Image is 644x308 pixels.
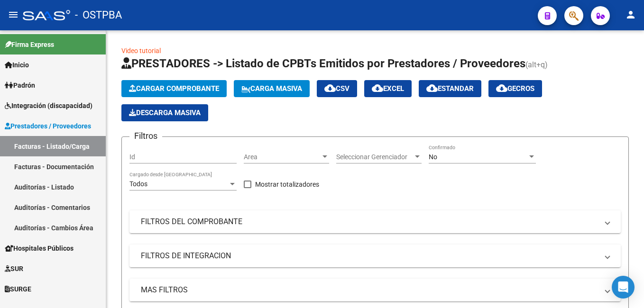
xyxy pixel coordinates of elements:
span: Prestadores / Proveedores [5,121,91,131]
app-download-masive: Descarga masiva de comprobantes (adjuntos) [121,104,208,121]
span: EXCEL [372,84,404,93]
button: Estandar [419,80,481,97]
a: Video tutorial [121,47,161,54]
span: SURGE [5,284,31,294]
span: CSV [324,84,350,93]
mat-panel-title: MAS FILTROS [141,285,598,295]
button: Gecros [488,80,542,97]
span: Integración (discapacidad) [5,100,92,111]
button: EXCEL [364,80,412,97]
mat-expansion-panel-header: FILTROS DEL COMPROBANTE [129,210,621,233]
span: Seleccionar Gerenciador [336,153,413,161]
mat-expansion-panel-header: MAS FILTROS [129,279,621,301]
span: Carga Masiva [241,84,302,93]
span: Cargar Comprobante [129,84,219,93]
mat-icon: cloud_download [496,82,507,94]
mat-icon: cloud_download [324,82,336,94]
mat-expansion-panel-header: FILTROS DE INTEGRACION [129,245,621,267]
span: Hospitales Públicos [5,243,74,254]
button: Carga Masiva [234,80,310,97]
span: Firma Express [5,39,54,50]
span: Padrón [5,80,35,91]
span: Todos [129,180,147,188]
span: Gecros [496,84,534,93]
div: Open Intercom Messenger [612,276,635,299]
span: PRESTADORES -> Listado de CPBTs Emitidos por Prestadores / Proveedores [121,57,525,70]
button: CSV [317,80,357,97]
mat-panel-title: FILTROS DEL COMPROBANTE [141,217,598,227]
h3: Filtros [129,129,162,143]
span: Descarga Masiva [129,109,201,117]
mat-icon: person [625,9,636,20]
span: (alt+q) [525,60,548,69]
mat-icon: menu [8,9,19,20]
span: Inicio [5,60,29,70]
button: Descarga Masiva [121,104,208,121]
span: SUR [5,263,23,274]
mat-panel-title: FILTROS DE INTEGRACION [141,251,598,261]
span: - OSTPBA [75,5,122,26]
mat-icon: cloud_download [426,82,438,94]
mat-icon: cloud_download [372,82,383,94]
span: Area [244,153,321,161]
span: No [429,153,437,161]
button: Cargar Comprobante [121,80,227,97]
span: Estandar [426,84,474,93]
span: Mostrar totalizadores [255,179,319,190]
